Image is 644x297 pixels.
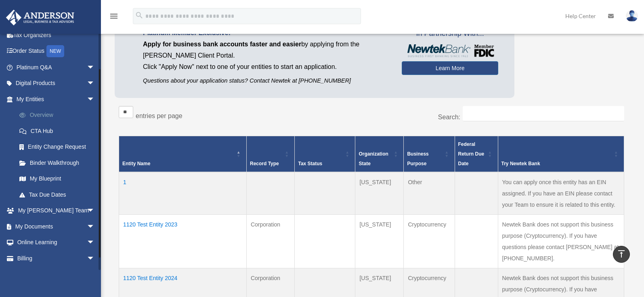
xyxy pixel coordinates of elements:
label: Search: [438,114,460,120]
span: arrow_drop_down [87,250,103,267]
a: Tax Organizers [6,27,107,43]
a: menu [109,14,119,21]
td: [US_STATE] [355,172,404,215]
a: Events Calendar [6,266,107,282]
a: My Entitiesarrow_drop_down [6,91,107,107]
th: Entity Name: Activate to invert sorting [119,136,247,172]
a: vertical_align_top [613,246,630,263]
span: Entity Name [122,161,150,166]
p: Questions about your application status? Contact Newtek at [PHONE_NUMBER] [143,76,390,86]
span: arrow_drop_down [87,218,103,235]
div: NEW [46,45,64,57]
a: Online Learningarrow_drop_down [6,235,107,251]
a: Digital Productsarrow_drop_down [6,75,107,91]
span: arrow_drop_down [87,91,103,108]
span: Business Purpose [407,151,428,166]
a: Learn More [402,61,498,75]
th: Record Type: Activate to sort [246,136,295,172]
td: Newtek Bank does not support this business purpose (Cryptocurrency). If you have questions please... [498,214,624,268]
span: arrow_drop_down [87,59,103,76]
img: Anderson Advisors Platinum Portal [4,10,77,25]
a: My Documentsarrow_drop_down [6,218,107,235]
span: Apply for business bank accounts faster and easier [143,41,301,48]
img: User Pic [626,10,638,22]
td: Corporation [246,214,295,268]
td: 1 [119,172,247,215]
a: CTA Hub [11,123,107,139]
td: You can apply once this entity has an EIN assigned. If you have an EIN please contact your Team t... [498,172,624,215]
p: by applying from the [PERSON_NAME] Client Portal. [143,39,390,61]
a: Tax Due Dates [11,187,107,203]
td: 1120 Test Entity 2023 [119,214,247,268]
p: Click "Apply Now" next to one of your entities to start an application. [143,61,390,73]
span: arrow_drop_down [87,75,103,92]
th: Federal Return Due Date: Activate to sort [455,136,498,172]
span: Federal Return Due Date [458,141,485,166]
img: NewtekBankLogoSM.png [406,44,494,57]
a: My Blueprint [11,171,107,187]
span: arrow_drop_down [87,203,103,219]
a: Billingarrow_drop_down [6,250,107,266]
td: Other [404,172,455,215]
a: Order StatusNEW [6,43,107,60]
a: Platinum Q&Aarrow_drop_down [6,59,107,75]
td: [US_STATE] [355,214,404,268]
i: vertical_align_top [617,249,626,259]
a: My [PERSON_NAME] Teamarrow_drop_down [6,203,107,219]
span: Record Type [250,161,279,166]
th: Organization State: Activate to sort [355,136,404,172]
td: Cryptocurrency [404,214,455,268]
a: Binder Walkthrough [11,155,107,171]
label: entries per page [136,112,183,119]
span: Organization State [359,151,388,166]
a: Entity Change Request [11,139,107,155]
th: Try Newtek Bank : Activate to sort [498,136,624,172]
span: Tax Status [298,161,322,166]
i: search [135,11,144,20]
i: menu [109,11,119,21]
th: Business Purpose: Activate to sort [404,136,455,172]
div: Try Newtek Bank [501,159,612,168]
span: arrow_drop_down [87,235,103,251]
th: Tax Status: Activate to sort [295,136,355,172]
a: Overview [11,107,107,123]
